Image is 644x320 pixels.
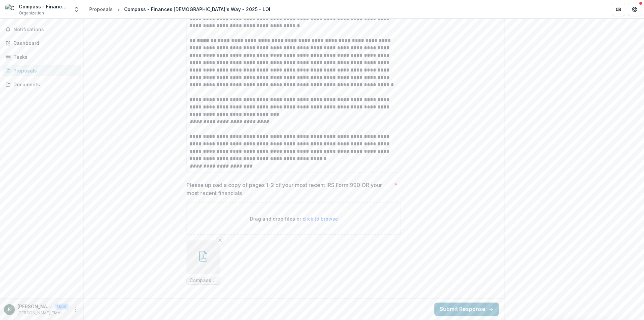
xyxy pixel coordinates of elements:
[72,3,81,16] button: Open entity switcher
[8,307,11,312] div: reece@compassfinancialministry.org
[5,4,16,15] img: Compass - Finances God's Way
[17,303,52,310] p: [PERSON_NAME][EMAIL_ADDRESS][DOMAIN_NAME]
[13,53,75,60] div: Tasks
[216,236,224,244] button: Remove File
[87,4,273,14] nav: breadcrumb
[190,278,217,283] span: Compass 2024 990 - Pages 1+2.pdf
[303,216,338,222] span: click to browse
[3,51,81,62] a: Tasks
[13,67,75,74] div: Proposals
[250,215,338,222] p: Drag and drop files or
[89,6,113,13] div: Proposals
[628,3,641,16] button: Get Help
[612,3,625,16] button: Partners
[13,81,75,88] div: Documents
[3,24,81,35] button: Notifications
[19,3,69,10] div: Compass - Finances [DEMOGRAPHIC_DATA]'s Way
[3,79,81,90] a: Documents
[124,6,270,13] div: Compass - Finances [DEMOGRAPHIC_DATA]'s Way - 2025 - LOI
[13,40,75,47] div: Dashboard
[13,27,78,33] span: Notifications
[434,303,499,316] button: Submit Response
[17,310,69,316] p: [PERSON_NAME][EMAIL_ADDRESS][DOMAIN_NAME]
[71,306,79,314] button: More
[3,38,81,49] a: Dashboard
[3,65,81,76] a: Proposals
[186,240,220,285] div: Remove FileCompass 2024 990 - Pages 1+2.pdf
[87,4,115,14] a: Proposals
[55,304,69,310] p: User
[186,181,391,197] p: Please upload a copy of pages 1-2 of your most recent IRS Form 990 OR your most recent financials
[19,10,44,16] span: Organization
